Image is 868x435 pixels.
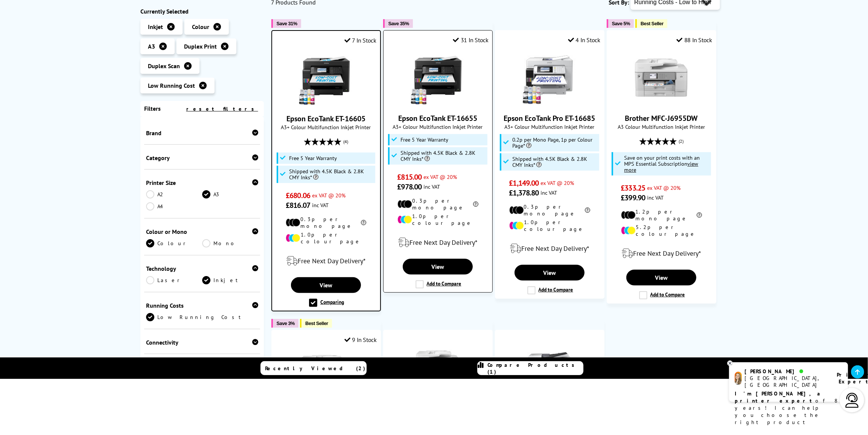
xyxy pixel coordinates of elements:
a: Epson EcoTank ET-16605 [298,100,354,108]
div: Colour or Mono [146,228,258,235]
span: (4) [343,134,348,149]
span: £1,378.80 [509,188,539,198]
a: Mono [202,239,258,247]
img: Epson EcoTank ET-16605 [298,50,354,106]
div: Connectivity [146,339,258,346]
div: modal_delivery [276,250,376,272]
span: A3 Colour Multifunction Inkjet Printer [611,123,712,130]
li: 0.3p per mono page [286,216,366,229]
span: Free 5 Year Warranty [289,155,337,161]
a: Recently Viewed (2) [260,361,367,375]
span: Shipped with 4.5K Black & 2.8K CMY Inks* [289,168,373,180]
span: Best Seller [305,321,328,326]
label: Add to Compare [527,286,573,295]
span: A3+ Colour Multifunction Inkjet Printer [499,123,600,130]
a: View [291,277,361,293]
span: £1,149.00 [509,178,539,188]
button: Save 3% [271,319,298,328]
a: Laser [146,276,202,284]
a: Epson EcoTank ET-16655 [398,113,477,123]
a: Low Running Cost [146,313,258,321]
a: View [403,259,473,275]
span: Best Seller [641,21,664,26]
img: Epson WorkForce Pro EM-C7100DWF [521,349,578,406]
img: Epson EcoTank Pro ET-16685 [521,49,578,106]
span: Save 5% [612,21,630,26]
span: Save on your print costs with an MPS Essential Subscription [624,154,700,173]
img: Brother MFC-J6957DW [298,349,354,406]
a: Epson EcoTank ET-16655 [410,100,466,107]
a: A4 [146,202,202,211]
a: A2 [146,190,202,198]
div: Printer Size [146,179,258,186]
div: Currently Selected [140,8,264,15]
div: Technology [146,265,258,272]
span: inc VAT [312,201,329,209]
button: Save 35% [383,19,413,28]
button: Best Seller [300,319,332,328]
span: £399.90 [621,193,646,203]
a: Inkjet [202,276,258,284]
div: modal_delivery [611,243,712,264]
b: I'm [PERSON_NAME], a printer expert [735,390,822,404]
span: Shipped with 4.5K Black & 2.8K CMY Inks* [512,156,597,168]
div: Running Costs [146,302,258,309]
li: 1.0p per colour page [397,213,478,226]
span: inc VAT [423,183,440,190]
span: Recently Viewed (2) [265,365,366,371]
li: 0.3p per mono page [397,197,478,211]
a: View [626,270,696,285]
p: of 8 years! I can help you choose the right product [735,390,842,426]
div: 88 In Stock [676,36,712,44]
label: Add to Compare [416,280,461,288]
span: (2) [679,134,684,148]
li: 1.0p per colour page [509,219,590,232]
span: Shipped with 4.5K Black & 2.8K CMY Inks* [400,150,486,162]
a: reset filters [186,105,258,112]
a: Epson EcoTank ET-16605 [286,114,365,124]
button: Best Seller [635,19,667,28]
span: Filters [144,105,161,112]
span: inc VAT [647,194,664,201]
span: Save 3% [277,321,295,326]
div: 4 In Stock [568,36,600,44]
span: £333.25 [621,183,646,193]
label: Comparing [309,299,344,307]
span: inc VAT [541,189,557,196]
a: View [515,265,585,281]
span: ex VAT @ 20% [541,179,574,186]
img: user-headset-light.svg [845,393,860,408]
div: 9 In Stock [344,336,377,343]
div: 7 In Stock [344,37,376,44]
span: Free 5 Year Warranty [400,137,448,143]
span: A3+ Colour Multifunction Inkjet Printer [276,124,376,131]
div: modal_delivery [387,232,489,253]
a: A3 [202,190,258,198]
a: Brother MFC-J6955DW [633,100,690,107]
img: Brother MFC-J6955DW [633,49,690,106]
li: 1.0p per colour page [286,231,366,245]
a: Colour [146,239,202,247]
span: Compare Products (1) [487,362,583,375]
button: Save 31% [271,19,301,28]
span: Duplex Scan [148,62,180,70]
div: 31 In Stock [453,36,488,44]
li: 1.2p per mono page [621,208,702,222]
span: £816.07 [286,200,310,210]
span: 0.2p per Mono Page, 1p per Colour Page* [512,137,597,149]
div: modal_delivery [499,238,600,259]
span: Save 31% [277,21,297,26]
div: Category [146,154,258,162]
span: ex VAT @ 20% [647,184,681,191]
a: Epson EcoTank Pro ET-16685 [521,100,578,107]
li: 0.3p per mono page [509,203,590,217]
span: Inkjet [148,23,163,31]
div: Brand [146,129,258,137]
label: Add to Compare [639,291,685,299]
span: A3+ Colour Multifunction Inkjet Printer [387,123,489,130]
li: 5.2p per colour page [621,224,702,237]
img: Brother MFC-J6959DW [410,349,466,406]
button: Save 5% [607,19,634,28]
span: A3 [148,43,155,50]
div: [PERSON_NAME] [745,368,827,375]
